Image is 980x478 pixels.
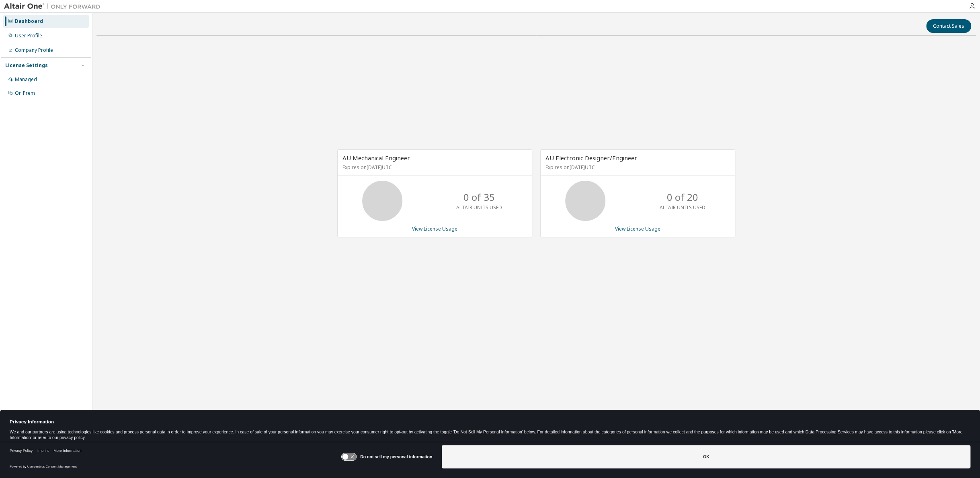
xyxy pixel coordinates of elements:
span: AU Electronic Designer/Engineer [545,154,637,162]
p: ALTAIR UNITS USED [456,204,502,211]
p: Expires on [DATE] UTC [342,164,525,171]
div: Dashboard [15,18,43,25]
img: Altair One [4,2,105,10]
p: 0 of 35 [463,190,495,204]
p: Expires on [DATE] UTC [545,164,728,171]
div: License Settings [5,62,48,69]
div: User Profile [15,33,42,39]
div: On Prem [15,90,35,96]
a: View License Usage [412,225,457,232]
div: Managed [15,76,37,83]
button: Contact Sales [926,19,971,33]
div: Company Profile [15,47,53,53]
p: ALTAIR UNITS USED [659,204,705,211]
a: View License Usage [615,225,660,232]
span: AU Mechanical Engineer [342,154,410,162]
p: 0 of 20 [666,190,698,204]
